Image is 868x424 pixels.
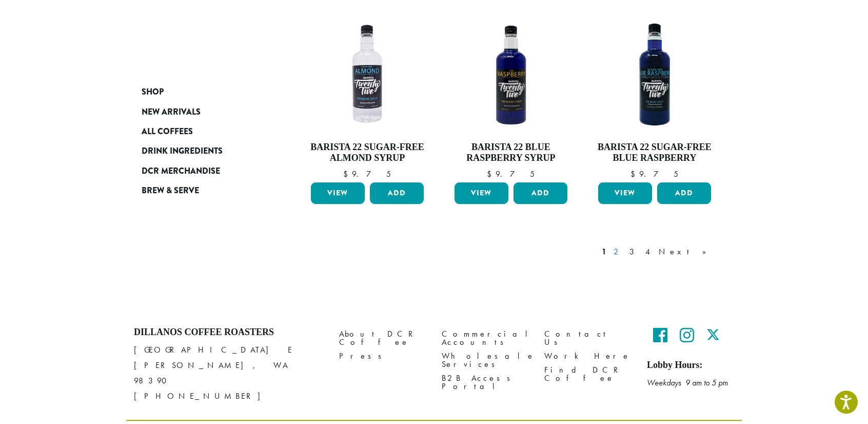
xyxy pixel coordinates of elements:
button: Add [514,182,567,204]
span: Shop [142,86,164,99]
a: Brew & Serve [142,181,265,200]
h4: Barista 22 Sugar-Free Almond Syrup [308,142,426,164]
bdi: 9.75 [487,169,535,179]
span: New Arrivals [142,106,201,119]
a: Find DCR Coffee [544,363,632,385]
button: Add [657,182,711,204]
a: Barista 22 Sugar-Free Blue Raspberry $9.75 [596,15,714,178]
h4: Barista 22 Blue Raspberry Syrup [452,142,570,164]
h4: Barista 22 Sugar-Free Blue Raspberry [596,142,714,164]
img: B22-SF-ALMOND-300x300.png [308,15,426,134]
bdi: 9.75 [630,169,678,179]
em: Weekdays 9 am to 5 pm [647,377,728,388]
a: 1 [600,246,608,258]
bdi: 9.75 [343,169,391,179]
span: $ [487,169,496,179]
a: 3 [627,246,640,258]
img: B22-Blue-Raspberry-1200x-300x300.png [452,15,570,134]
a: Commercial Accounts [442,327,529,349]
a: View [455,182,508,204]
a: All Coffees [142,122,265,141]
h4: Dillanos Coffee Roasters [134,327,324,338]
a: B2B Access Portal [442,371,529,393]
a: View [311,182,365,204]
a: View [598,182,652,204]
span: $ [630,169,639,179]
a: Barista 22 Blue Raspberry Syrup $9.75 [452,15,570,178]
a: About DCR Coffee [339,327,426,349]
a: DCR Merchandise [142,161,265,181]
a: Next » [657,246,716,258]
p: [GEOGRAPHIC_DATA] E [PERSON_NAME], WA 98390 [PHONE_NUMBER] [134,342,324,404]
a: 4 [643,246,654,258]
a: Work Here [544,349,632,363]
a: Barista 22 Sugar-Free Almond Syrup $9.75 [308,15,426,178]
a: Contact Us [544,327,632,349]
a: Shop [142,82,265,102]
span: All Coffees [142,125,193,138]
img: SF-BLUE-RASPBERRY-e1715970249262.png [596,15,714,134]
span: $ [343,169,352,179]
span: DCR Merchandise [142,165,220,178]
a: Drink Ingredients [142,141,265,161]
a: 2 [611,246,624,258]
a: Wholesale Services [442,349,529,371]
h5: Lobby Hours: [647,360,734,371]
span: Drink Ingredients [142,145,223,158]
a: New Arrivals [142,102,265,121]
span: Brew & Serve [142,185,199,197]
a: Press [339,349,426,363]
button: Add [370,182,424,204]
